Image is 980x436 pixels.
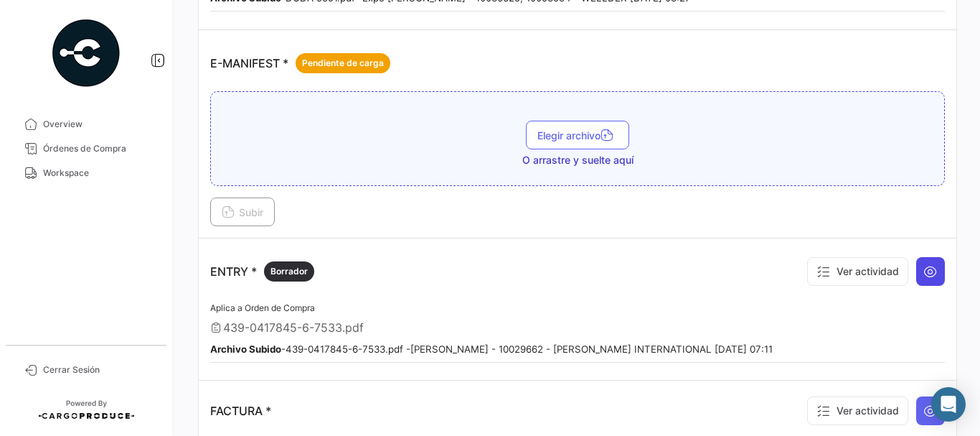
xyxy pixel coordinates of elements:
span: Aplica a Orden de Compra [210,302,315,313]
button: Subir [210,198,275,226]
p: ENTRY * [210,261,314,282]
span: Borrador [270,265,308,278]
span: O arrastre y suelte aquí [522,153,633,167]
span: Workspace [43,167,155,180]
a: Workspace [11,161,161,185]
small: - 439-0417845-6-7533.pdf - [PERSON_NAME] - 10029662 - [PERSON_NAME] INTERNATIONAL [DATE] 07:11 [210,343,773,355]
span: Subir [222,206,263,218]
span: 439-0417845-6-7533.pdf [223,320,364,335]
b: Archivo Subido [210,343,281,355]
div: Abrir Intercom Messenger [931,387,966,422]
span: Pendiente de carga [302,57,384,70]
span: Overview [43,118,155,131]
button: Ver actividad [807,257,908,286]
img: powered-by.png [50,17,122,89]
button: Elegir archivo [526,121,629,149]
p: E-MANIFEST * [210,53,390,73]
span: Cerrar Sesión [43,363,155,376]
span: Órdenes de Compra [43,142,155,155]
span: Elegir archivo [537,129,618,142]
p: FACTURA * [210,404,271,418]
button: Ver actividad [807,396,908,425]
a: Órdenes de Compra [11,136,161,161]
a: Overview [11,112,161,136]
